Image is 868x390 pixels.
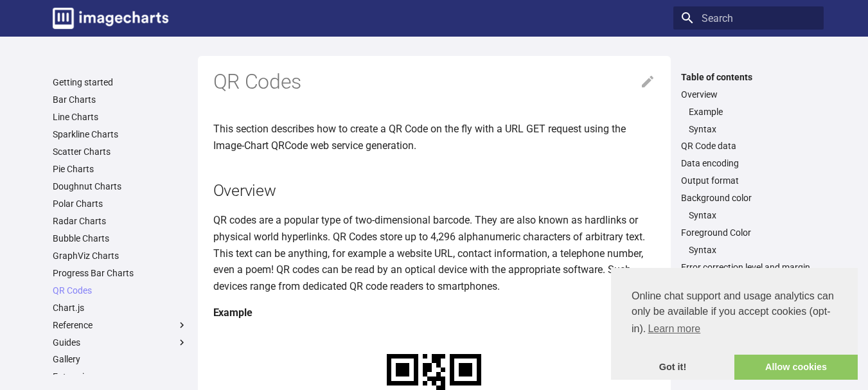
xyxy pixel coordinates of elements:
[632,288,837,339] span: Online chat support and usage analytics can only be available if you accept cookies (opt-in).
[53,163,188,175] a: Pie Charts
[689,123,816,135] a: Syntax
[53,371,188,382] a: Enterprise
[213,121,655,154] p: This section describes how to create a QR Code on the fly with a URL GET request using the Image-...
[53,353,188,365] a: Gallery
[48,3,173,34] a: Image-Charts documentation
[53,215,188,227] a: Radar Charts
[53,76,188,88] a: Getting started
[53,233,188,244] a: Bubble Charts
[213,305,655,321] h4: Example
[53,8,168,29] img: logo
[53,267,188,279] a: Progress Bar Charts
[681,261,816,273] a: Error correction level and margin
[673,71,824,83] label: Table of contents
[53,285,188,296] a: QR Codes
[53,250,188,261] a: GraphViz Charts
[689,106,816,118] a: Example
[53,337,188,348] label: Guides
[689,244,816,256] a: Syntax
[673,71,824,274] nav: Table of contents
[681,157,816,169] a: Data encoding
[681,192,816,204] a: Background color
[53,198,188,209] a: Polar Charts
[53,129,188,140] a: Sparkline Charts
[681,227,816,238] a: Foreground Color
[53,319,188,331] label: Reference
[681,244,816,256] nav: Foreground Color
[689,209,816,221] a: Syntax
[734,355,858,380] a: allow cookies
[213,179,655,202] h2: Overview
[646,319,702,339] a: learn more about cookies
[53,302,188,314] a: Chart.js
[681,89,816,100] a: Overview
[681,140,816,152] a: QR Code data
[681,209,816,221] nav: Background color
[213,212,655,294] p: QR codes are a popular type of two-dimensional barcode. They are also known as hardlinks or physi...
[213,69,655,96] h1: QR Codes
[611,268,858,380] div: cookieconsent
[611,355,734,380] a: dismiss cookie message
[673,6,824,30] input: Search
[681,106,816,135] nav: Overview
[681,175,816,186] a: Output format
[53,111,188,123] a: Line Charts
[53,94,188,105] a: Bar Charts
[53,181,188,192] a: Doughnut Charts
[53,146,188,157] a: Scatter Charts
